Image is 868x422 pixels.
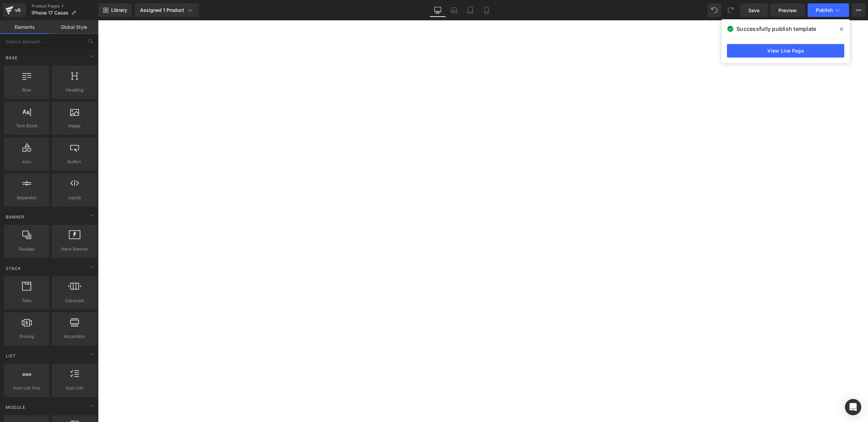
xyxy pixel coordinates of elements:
a: Laptop [446,3,462,17]
span: Accordion [54,333,95,340]
a: Tablet [462,3,478,17]
span: Pricing [6,333,47,340]
span: Publish [816,7,833,13]
div: Assigned 1 Product [140,7,194,14]
div: Open Intercom Messenger [845,399,861,415]
span: Heading [54,86,95,93]
span: Row [6,86,47,93]
span: List [5,353,17,359]
span: Button [54,158,95,165]
a: Mobile [478,3,495,17]
span: Successfully publish template [736,25,816,33]
span: Hero Banner [54,246,95,253]
span: Base [5,55,18,61]
div: v6 [14,6,22,15]
span: Save [748,7,759,14]
a: v6 [3,3,26,17]
span: Icon [6,158,47,165]
span: Library [111,7,127,13]
span: Carousel [54,297,95,304]
button: Publish [808,3,849,17]
span: Tabs [6,297,47,304]
span: Banner [5,214,25,220]
span: Text Block [6,122,47,129]
a: New Library [98,3,132,17]
a: View Live Page [727,44,844,58]
span: Parallax [6,246,47,253]
span: Stack [5,265,22,272]
button: More [852,3,865,17]
button: Redo [724,3,737,17]
span: iPhone 17 Cases [32,10,68,16]
span: Liquid [54,194,95,201]
a: Global Style [49,20,98,34]
a: Preview [770,3,805,17]
span: Image [54,122,95,129]
a: Product Pages [32,3,98,9]
span: Icon List Hoz [6,384,47,392]
button: Undo [708,3,721,17]
span: Module [5,404,26,410]
a: Desktop [430,3,446,17]
span: Preview [778,7,797,14]
span: Icon List [54,384,95,392]
span: Separator [6,194,47,201]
